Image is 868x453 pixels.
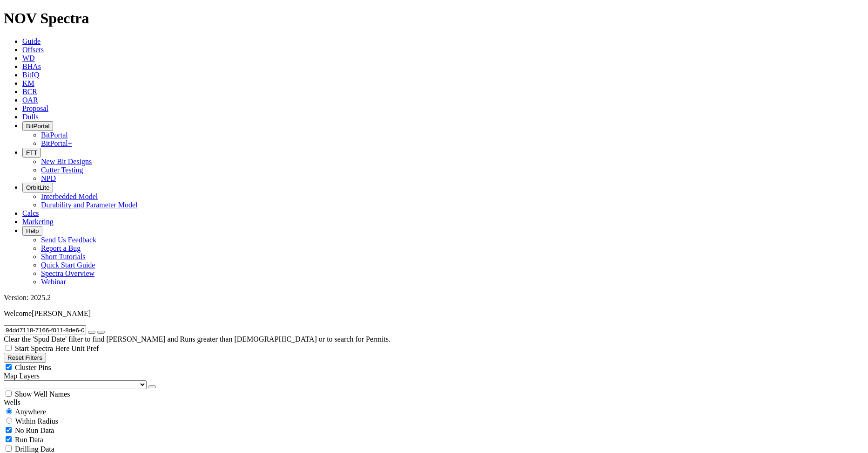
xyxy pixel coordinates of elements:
[22,218,54,226] a: Marketing
[15,417,58,425] span: Within Radius
[41,278,66,286] a: Webinar
[15,344,69,352] span: Start Spectra Here
[41,253,86,261] a: Short Tutorials
[22,183,53,192] button: OrbitLite
[6,345,12,351] input: Start Spectra Here
[26,227,39,234] span: Help
[41,236,96,244] a: Send Us Feedback
[22,148,41,158] button: FTT
[22,88,37,96] a: BCR
[41,131,68,139] a: BitPortal
[15,436,43,444] span: Run Data
[71,344,99,352] span: Unit Pref
[41,139,72,147] a: BitPortal+
[4,398,864,407] div: Wells
[41,192,98,200] a: Interbedded Model
[26,184,49,191] span: OrbitLite
[26,123,49,130] span: BitPortal
[41,158,92,165] a: New Bit Designs
[22,96,38,104] a: OAR
[4,325,86,335] input: Search
[41,201,138,209] a: Durability and Parameter Model
[22,71,39,79] a: BitIQ
[15,364,51,371] span: Cluster Pins
[41,244,81,252] a: Report a Bug
[4,372,40,380] span: Map Layers
[22,104,48,112] a: Proposal
[22,113,39,121] a: Dulls
[4,294,864,302] div: Version: 2025.2
[22,37,40,45] a: Guide
[22,79,34,87] a: KM
[4,10,864,27] h1: NOV Spectra
[26,149,37,156] span: FTT
[32,309,91,317] span: [PERSON_NAME]
[4,309,864,318] p: Welcome
[22,226,42,236] button: Help
[22,54,35,62] a: WD
[41,261,95,269] a: Quick Start Guide
[15,408,46,416] span: Anywhere
[41,166,83,174] a: Cutter Testing
[22,121,53,131] button: BitPortal
[41,269,94,277] a: Spectra Overview
[22,46,44,54] a: Offsets
[4,353,46,363] button: Reset Filters
[22,209,39,217] a: Calcs
[4,335,390,343] span: Clear the 'Spud Date' filter to find [PERSON_NAME] and Runs greater than [DEMOGRAPHIC_DATA] or to...
[15,390,70,398] span: Show Well Names
[22,62,41,70] a: BHAs
[15,445,54,453] span: Drilling Data
[41,174,56,182] a: NPD
[15,426,54,434] span: No Run Data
